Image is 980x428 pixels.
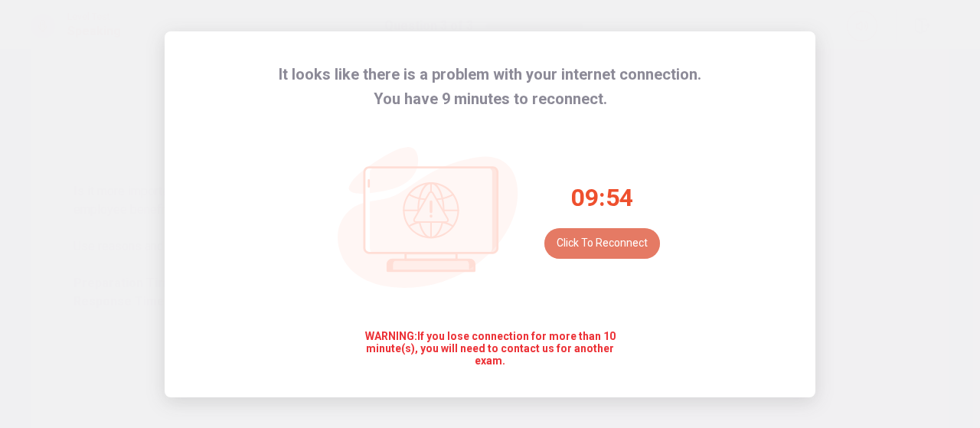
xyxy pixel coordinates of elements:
[544,228,660,259] button: Click to reconnect
[571,182,633,213] span: 09:54
[279,62,701,87] span: It looks like there is a problem with your internet connection.
[358,330,622,367] span: If you lose connection for more than 10 minute(s), you will need to contact us for another exam.
[365,330,417,342] strong: WARNING:
[374,87,607,111] span: You have 9 minutes to reconnect.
